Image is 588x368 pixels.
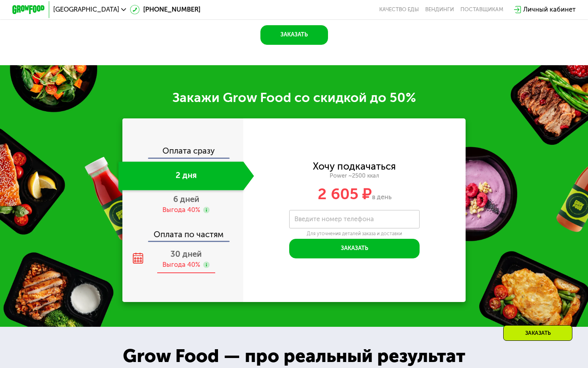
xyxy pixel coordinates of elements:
[260,25,328,45] button: Заказать
[53,6,119,13] span: [GEOGRAPHIC_DATA]
[294,217,374,221] label: Введите номер телефона
[425,6,454,13] a: Вендинги
[523,5,576,15] div: Личный кабинет
[318,185,372,203] span: 2 605 ₽
[313,162,396,171] div: Хочу подкачаться
[289,239,420,258] button: Заказать
[372,193,392,201] span: в день
[460,6,503,13] div: поставщикам
[503,325,572,341] div: Заказать
[130,5,200,15] a: [PHONE_NUMBER]
[379,6,419,13] a: Качество еды
[243,172,465,180] div: Power ~2500 ккал
[123,222,243,241] div: Оплата по частям
[170,249,202,259] span: 30 дней
[162,206,200,215] div: Выгода 40%
[162,260,200,270] div: Выгода 40%
[173,194,199,204] span: 6 дней
[123,147,243,158] div: Оплата сразу
[289,230,420,237] div: Для уточнения деталей заказа и доставки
